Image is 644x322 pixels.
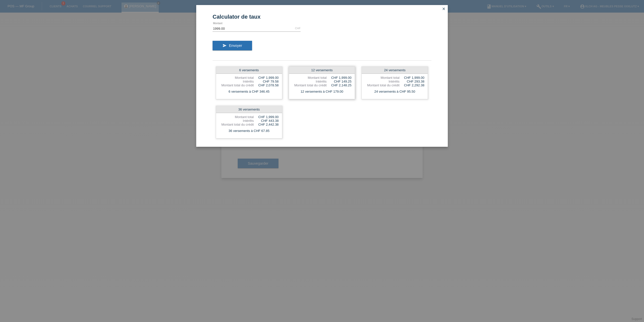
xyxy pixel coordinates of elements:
[289,88,355,95] div: 12 versements à CHF 179.00
[399,83,424,87] div: CHF 2,292.38
[399,76,424,80] div: CHF 1,999.00
[327,80,351,83] div: CHF 149.25
[362,67,428,74] div: 24 versements
[213,41,252,50] button: send Envoyer
[292,83,327,87] div: Montant total du crédit
[440,6,447,12] a: close
[289,67,355,74] div: 12 versements
[213,14,431,20] h1: Calculator de taux
[362,88,428,95] div: 24 versements à CHF 95.50
[327,76,351,80] div: CHF 1,999.00
[442,7,446,11] i: close
[219,83,254,87] div: Montant total du crédit
[295,27,301,30] div: CHF
[254,123,279,126] div: CHF 2,442.38
[216,128,282,134] div: 36 versements à CHF 67.85
[292,76,327,80] div: Montant total
[254,119,279,123] div: CHF 443.38
[365,80,399,83] div: Intérêts
[219,119,254,123] div: Intérêts
[219,123,254,126] div: Montant total du crédit
[254,115,279,119] div: CHF 1,999.00
[254,76,279,80] div: CHF 1,999.00
[365,76,399,80] div: Montant total
[223,44,227,48] i: send
[254,83,279,87] div: CHF 2,078.58
[216,88,282,95] div: 6 versements à CHF 346.45
[216,106,282,113] div: 36 versements
[216,67,282,74] div: 6 versements
[399,80,424,83] div: CHF 293.38
[219,115,254,119] div: Montant total
[219,80,254,83] div: Intérêts
[327,83,351,87] div: CHF 2,148.25
[229,44,242,48] span: Envoyer
[365,83,399,87] div: Montant total du crédit
[219,76,254,80] div: Montant total
[254,80,279,83] div: CHF 79.58
[292,80,327,83] div: Intérêts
